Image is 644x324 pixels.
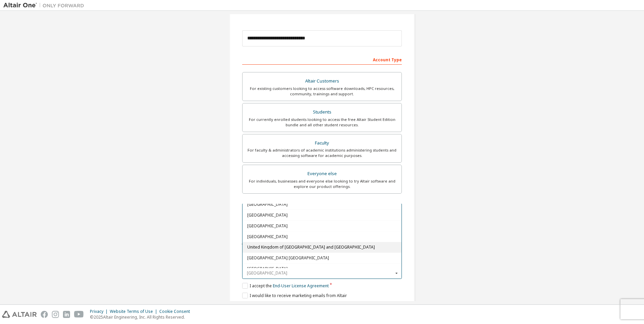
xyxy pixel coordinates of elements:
p: © 2025 Altair Engineering, Inc. All Rights Reserved. [90,314,194,320]
div: For existing customers looking to access software downloads, HPC resources, community, trainings ... [247,86,397,97]
div: Cookie Consent [159,309,194,314]
div: Website Terms of Use [110,309,159,314]
img: Altair One [3,2,88,9]
div: For faculty & administrators of academic institutions administering students and accessing softwa... [247,148,397,158]
div: Account Type [242,54,402,65]
div: Faculty [247,138,397,148]
img: instagram.svg [52,311,59,318]
div: Altair Customers [247,76,397,86]
span: [GEOGRAPHIC_DATA] [247,267,397,271]
div: Privacy [90,309,110,314]
span: [GEOGRAPHIC_DATA] [247,202,397,206]
img: youtube.svg [74,311,84,318]
label: I accept the [242,283,329,289]
span: United Kingdom of [GEOGRAPHIC_DATA] and [GEOGRAPHIC_DATA] [247,245,397,249]
span: [GEOGRAPHIC_DATA] [247,224,397,228]
label: I would like to receive marketing emails from Altair [242,293,347,298]
div: For individuals, businesses and everyone else looking to try Altair software and explore our prod... [247,179,397,189]
div: Students [247,107,397,117]
div: For currently enrolled students looking to access the free Altair Student Edition bundle and all ... [247,117,397,128]
img: linkedin.svg [63,311,70,318]
span: [GEOGRAPHIC_DATA] [247,234,397,238]
a: End-User License Agreement [273,283,329,289]
img: facebook.svg [41,311,48,318]
span: [GEOGRAPHIC_DATA] [247,213,397,217]
div: Everyone else [247,169,397,179]
img: altair_logo.svg [2,311,37,318]
span: [GEOGRAPHIC_DATA] [GEOGRAPHIC_DATA] [247,256,397,260]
